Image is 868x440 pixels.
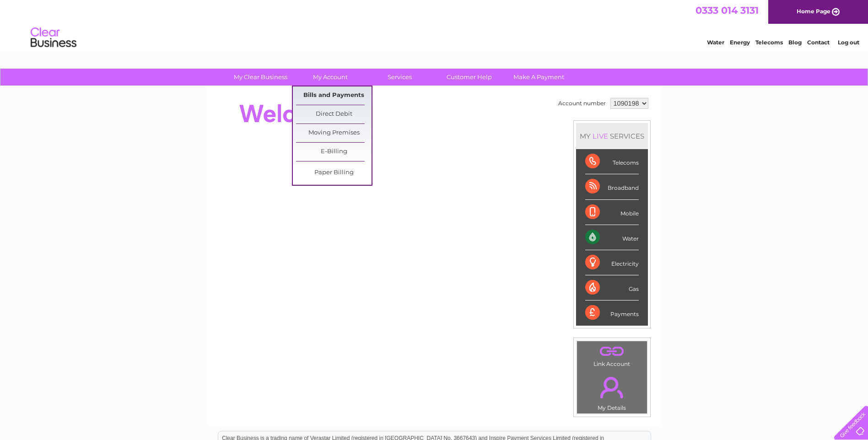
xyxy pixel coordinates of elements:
[296,86,372,105] a: Bills and Payments
[576,123,648,149] div: MY SERVICES
[292,69,368,86] a: My Account
[585,250,639,275] div: Electricity
[788,39,802,46] a: Blog
[807,39,830,46] a: Contact
[591,132,610,140] div: LIVE
[707,39,724,46] a: Water
[585,275,639,300] div: Gas
[501,69,577,86] a: Make A Payment
[585,200,639,225] div: Mobile
[585,225,639,250] div: Water
[579,371,645,403] a: .
[296,124,372,142] a: Moving Premises
[585,300,639,325] div: Payments
[695,5,759,16] a: 0333 014 3131
[296,164,372,182] a: Paper Billing
[577,369,647,414] td: My Details
[579,343,645,360] a: .
[577,341,647,370] td: Link Account
[730,39,750,46] a: Energy
[362,69,437,86] a: Services
[431,69,507,86] a: Customer Help
[755,39,783,46] a: Telecoms
[218,5,651,44] div: Clear Business is a trading name of Verastar Limited (registered in [GEOGRAPHIC_DATA] No. 3667643...
[585,149,639,174] div: Telecoms
[556,96,608,111] td: Account number
[223,69,298,86] a: My Clear Business
[585,174,639,199] div: Broadband
[838,39,859,46] a: Log out
[296,105,372,123] a: Direct Debit
[296,143,372,161] a: E-Billing
[30,24,77,52] img: logo.png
